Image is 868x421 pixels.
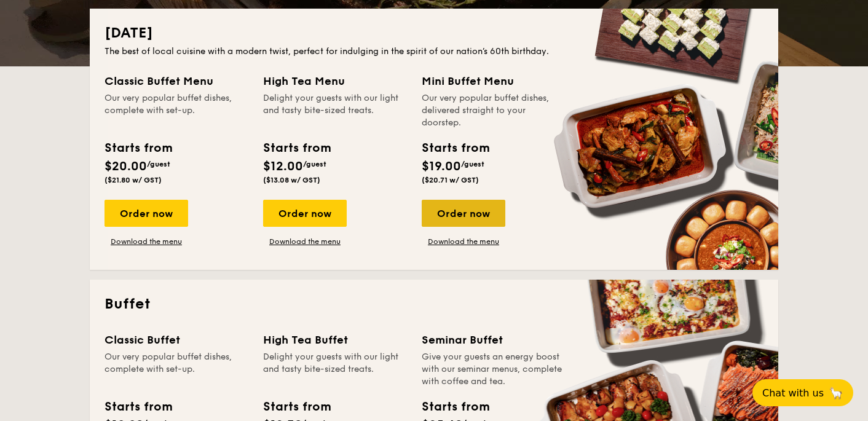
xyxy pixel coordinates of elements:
[105,294,763,314] h2: Buffet
[105,237,188,246] a: Download the menu
[422,200,505,227] div: Order now
[105,200,188,227] div: Order now
[303,160,326,168] span: /guest
[422,351,566,388] div: Give your guests an energy boost with our seminar menus, complete with coffee and tea.
[105,139,172,157] div: Starts from
[105,331,248,348] div: Classic Buffet
[147,160,170,168] span: /guest
[105,398,172,416] div: Starts from
[422,237,505,246] a: Download the menu
[105,159,147,174] span: $20.00
[422,139,489,157] div: Starts from
[422,176,479,184] span: ($20.71 w/ GST)
[263,200,347,227] div: Order now
[422,92,566,129] div: Our very popular buffet dishes, delivered straight to your doorstep.
[105,73,248,90] div: Classic Buffet Menu
[422,331,566,348] div: Seminar Buffet
[263,176,320,184] span: ($13.08 w/ GST)
[105,23,763,43] h2: [DATE]
[263,92,407,129] div: Delight your guests with our light and tasty bite-sized treats.
[263,237,347,246] a: Download the menu
[829,386,843,400] span: 🦙
[105,351,248,388] div: Our very popular buffet dishes, complete with set-up.
[422,398,489,416] div: Starts from
[762,387,824,399] span: Chat with us
[263,159,303,174] span: $12.00
[263,73,407,90] div: High Tea Menu
[105,92,248,129] div: Our very popular buffet dishes, complete with set-up.
[422,73,566,90] div: Mini Buffet Menu
[105,45,763,58] div: The best of local cuisine with a modern twist, perfect for indulging in the spirit of our nation’...
[752,379,853,406] button: Chat with us🦙
[105,176,162,184] span: ($21.80 w/ GST)
[263,398,330,416] div: Starts from
[263,331,407,348] div: High Tea Buffet
[461,160,484,168] span: /guest
[263,139,330,157] div: Starts from
[263,351,407,388] div: Delight your guests with our light and tasty bite-sized treats.
[422,159,461,174] span: $19.00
